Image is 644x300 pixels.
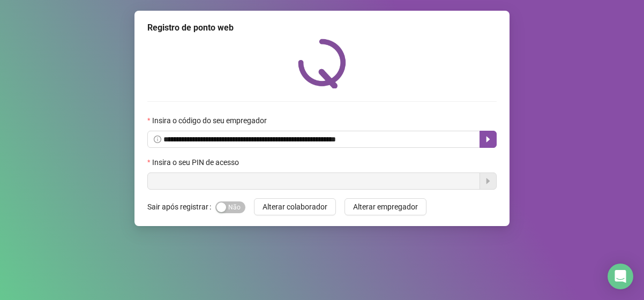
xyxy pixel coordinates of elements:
[147,115,274,126] label: Insira o código do seu empregador
[147,21,497,34] div: Registro de ponto web
[147,198,215,215] label: Sair após registrar
[353,201,418,213] span: Alterar empregador
[147,156,246,168] label: Insira o seu PIN de acesso
[154,136,161,143] span: info-circle
[298,39,346,88] img: QRPoint
[608,264,633,289] div: Open Intercom Messenger
[345,198,426,215] button: Alterar empregador
[484,135,492,144] span: caret-right
[254,198,336,215] button: Alterar colaborador
[263,201,327,213] span: Alterar colaborador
